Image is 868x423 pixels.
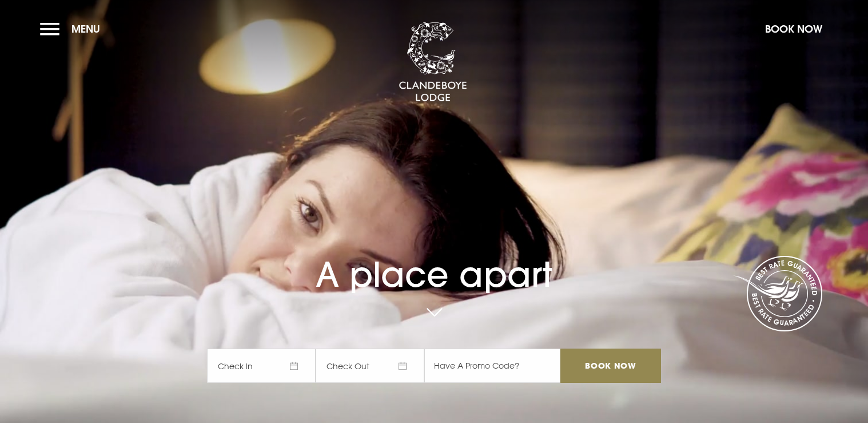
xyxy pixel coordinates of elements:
[759,17,828,41] button: Book Now
[71,22,100,35] span: Menu
[424,349,560,383] input: Have A Promo Code?
[399,22,467,102] img: Clandeboye Lodge
[40,17,106,41] button: Menu
[207,228,661,295] h1: A place apart
[207,349,316,383] span: Check In
[316,349,424,383] span: Check Out
[560,349,661,383] input: Book Now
